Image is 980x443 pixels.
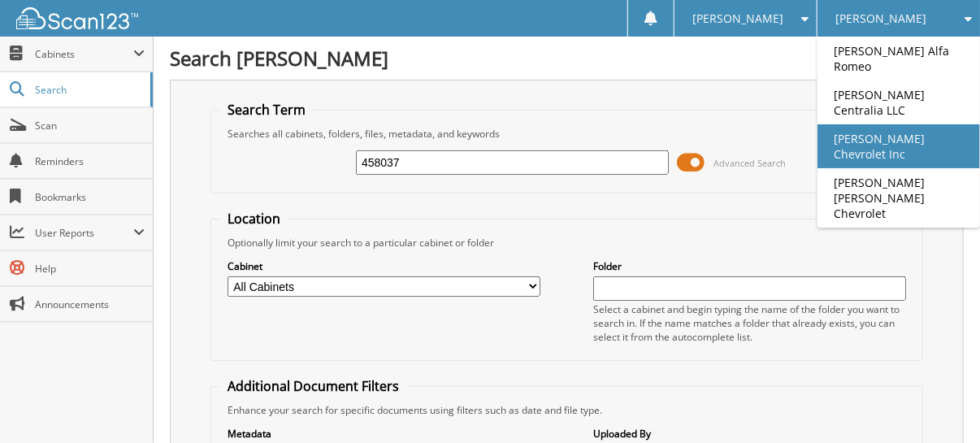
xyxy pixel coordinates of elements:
a: [PERSON_NAME] Chevrolet Inc [817,124,980,168]
img: scan123-logo-white.svg [16,7,138,29]
div: Select a cabinet and begin typing the name of the folder you want to search in. If the name match... [593,302,906,344]
span: User Reports [35,226,133,240]
a: [PERSON_NAME] [PERSON_NAME] Chevrolet [817,168,980,228]
label: Metadata [228,427,540,441]
span: Search [35,83,142,97]
span: Cabinets [35,47,133,61]
legend: Search Term [219,101,314,119]
label: Uploaded By [593,427,906,441]
label: Folder [593,259,906,273]
span: Scan [35,119,145,132]
span: [PERSON_NAME] [692,14,783,24]
span: [PERSON_NAME] [835,14,926,24]
a: [PERSON_NAME] Centralia LLC [817,80,980,124]
span: Advanced Search [713,157,786,169]
div: Enhance your search for specific documents using filters such as date and file type. [219,403,914,417]
span: Reminders [35,154,145,168]
span: Bookmarks [35,190,145,204]
legend: Location [219,210,288,228]
legend: Additional Document Filters [219,377,407,395]
a: [PERSON_NAME] Alfa Romeo [817,37,980,80]
div: Searches all cabinets, folders, files, metadata, and keywords [219,127,914,141]
div: Optionally limit your search to a particular cabinet or folder [219,236,914,250]
h1: Search [PERSON_NAME] [170,45,964,72]
span: Help [35,262,145,276]
label: Cabinet [228,259,540,273]
iframe: Chat Widget [899,365,980,443]
span: Announcements [35,298,145,311]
